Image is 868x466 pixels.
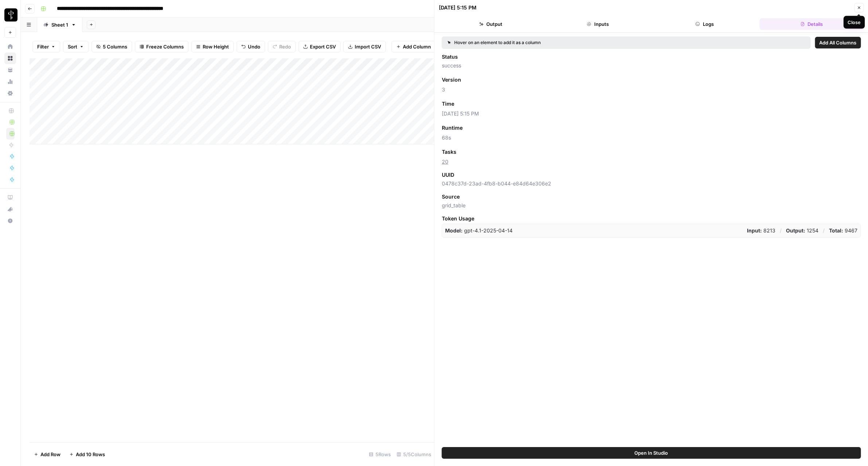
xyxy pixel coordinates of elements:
span: 5 Columns [103,43,127,50]
span: Export CSV [310,43,336,50]
p: / [823,227,825,234]
button: Freeze Columns [135,41,188,52]
span: Freeze Columns [146,43,184,50]
span: Undo [248,43,260,50]
span: Runtime [442,124,463,132]
a: AirOps Academy [4,192,16,203]
button: Filter [32,41,60,52]
span: Time [442,100,454,107]
strong: Output: [786,227,805,234]
button: What's new? [4,203,16,215]
button: Add Column [392,41,436,52]
button: 5 Columns [92,41,132,52]
span: 68s [442,134,861,141]
span: UUID [442,171,454,179]
span: Sort [68,43,77,50]
p: 9467 [829,227,857,234]
span: grid_table [442,202,861,209]
span: 3 [442,86,861,93]
span: Import CSV [355,43,381,50]
span: Add Column [403,43,431,50]
strong: Input: [747,227,762,234]
strong: Model: [445,227,463,234]
a: Sheet 1 [37,17,82,32]
span: Row Height [203,43,229,50]
button: Open In Studio [442,447,861,459]
button: Row Height [191,41,234,52]
span: Open In Studio [634,449,668,457]
button: Details [760,18,864,30]
a: Your Data [4,64,16,76]
img: LP Production Workloads Logo [4,8,17,21]
span: Status [442,53,458,60]
button: Import CSV [343,41,386,52]
span: Tasks [442,148,456,156]
span: success [442,62,861,69]
button: Redo [268,41,296,52]
p: 8213 [747,227,775,234]
strong: Total: [829,227,843,234]
button: Logs [653,18,756,30]
span: Source [442,193,460,200]
div: 5/5 Columns [394,449,434,460]
button: Add All Columns [815,37,861,48]
div: Close [848,19,861,26]
div: 5 Rows [366,449,394,460]
button: Inputs [546,18,650,30]
button: Help + Support [4,215,16,227]
a: Home [4,41,16,52]
a: Settings [4,87,16,99]
a: Browse [4,52,16,64]
a: Usage [4,76,16,87]
span: Redo [279,43,291,50]
p: / [780,227,782,234]
span: Filter [37,43,49,50]
span: Version [442,76,461,83]
a: 20 [442,158,448,165]
span: Token Usage [442,215,861,222]
button: Export CSV [299,41,340,52]
span: Add Row [40,451,61,458]
button: Sort [63,41,89,52]
div: What's new? [5,204,16,215]
div: Sheet 1 [51,21,68,28]
span: 0478c37d-23ad-4fb8-b044-e84d64e306e2 [442,180,861,187]
span: Add 10 Rows [76,451,105,458]
button: Add 10 Rows [65,449,109,460]
button: Workspace: LP Production Workloads [4,6,16,24]
div: Hover on an element to add it as a column [448,39,673,46]
button: Undo [237,41,265,52]
p: gpt-4.1-2025-04-14 [445,227,513,234]
p: 1254 [786,227,818,234]
span: Add All Columns [819,39,856,46]
button: Output [439,18,543,30]
div: [DATE] 5:15 PM [439,4,476,11]
button: Add Row [30,449,65,460]
span: [DATE] 5:15 PM [442,110,861,117]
